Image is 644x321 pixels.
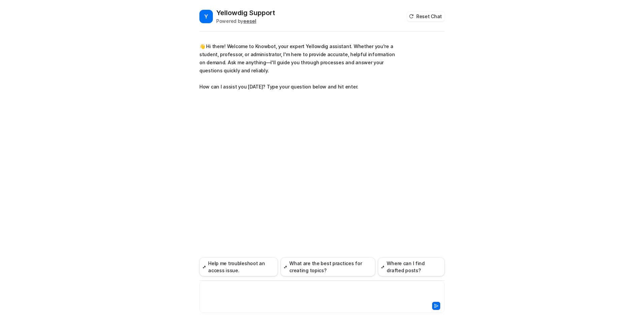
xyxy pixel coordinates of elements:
b: eesel [243,18,256,24]
span: Y [199,10,213,23]
button: Where can I find drafted posts? [378,257,445,276]
p: 👋 Hi there! Welcome to Knowbot, your expert Yellowdig assistant. Whether you're a student, profes... [199,42,396,91]
button: Help me troubleshoot an access issue. [199,257,278,276]
button: Reset Chat [407,11,445,21]
div: Powered by [216,17,275,25]
h2: Yellowdig Support [216,8,275,17]
button: What are the best practices for creating topics? [281,257,375,276]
